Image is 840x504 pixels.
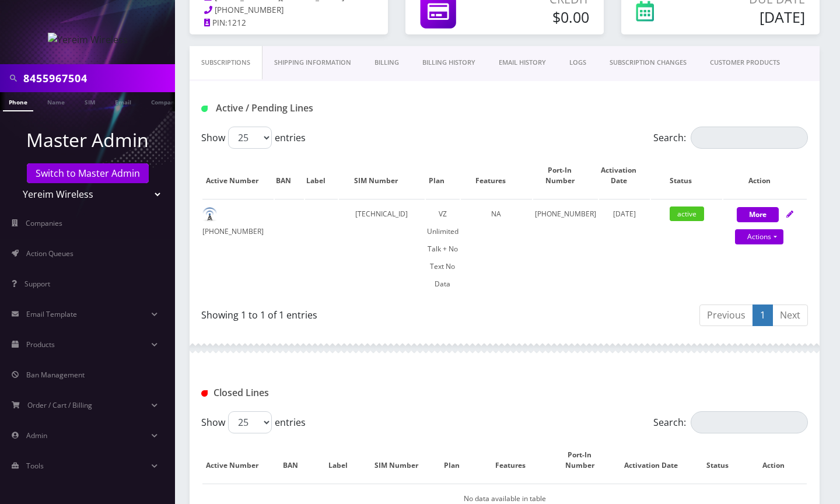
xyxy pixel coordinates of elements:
[752,304,773,326] a: 1
[653,127,808,149] label: Search:
[202,153,274,198] th: Active Number: activate to sort column ascending
[426,153,460,198] th: Plan: activate to sort column ascending
[190,46,262,79] a: Subscriptions
[26,339,55,349] span: Products
[79,92,101,110] a: SIM
[204,17,228,29] a: PIN:
[533,199,598,299] td: [PHONE_NUMBER]
[305,153,338,198] th: Label: activate to sort column ascending
[481,438,552,482] th: Features: activate to sort column ascending
[370,438,435,482] th: SIM Number: activate to sort column ascending
[735,229,783,244] a: Actions
[619,438,695,482] th: Activation Date: activate to sort column ascending
[698,8,805,26] h5: [DATE]
[26,430,47,440] span: Admin
[698,46,792,79] a: CUSTOMER PRODUCTS
[752,438,807,482] th: Action : activate to sort column ascending
[436,438,480,482] th: Plan: activate to sort column ascending
[653,411,808,433] label: Search:
[275,438,318,482] th: BAN: activate to sort column ascending
[275,153,304,198] th: BAN: activate to sort column ascending
[26,461,44,471] span: Tools
[201,103,392,114] h1: Active / Pending Lines
[411,46,487,79] a: Billing History
[533,153,598,198] th: Port-In Number: activate to sort column ascending
[201,106,208,112] img: Active / Pending Lines
[696,438,751,482] th: Status: activate to sort column ascending
[461,199,532,299] td: NA
[215,5,283,15] span: [PHONE_NUMBER]
[201,303,496,322] div: Showing 1 to 1 of 1 entries
[461,153,532,198] th: Features: activate to sort column ascending
[339,199,424,299] td: [TECHNICAL_ID]
[553,438,618,482] th: Port-In Number: activate to sort column ascending
[723,153,807,198] th: Action: activate to sort column ascending
[26,249,73,258] span: Action Queues
[772,304,808,326] a: Next
[3,92,33,111] a: Phone
[202,438,274,482] th: Active Number: activate to sort column descending
[48,33,128,47] img: Yereim Wireless
[598,46,698,79] a: SUBSCRIPTION CHANGES
[228,127,272,149] select: Showentries
[599,153,650,198] th: Activation Date: activate to sort column ascending
[670,206,704,221] span: active
[41,92,71,110] a: Name
[201,411,306,433] label: Show entries
[27,400,92,410] span: Order / Cart / Billing
[320,438,369,482] th: Label: activate to sort column ascending
[699,304,753,326] a: Previous
[339,153,424,198] th: SIM Number: activate to sort column ascending
[23,67,172,89] input: Search in Company
[202,207,217,222] img: default.png
[145,92,184,110] a: Company
[26,370,85,380] span: Ban Management
[26,309,77,319] span: Email Template
[262,46,363,79] a: Shipping Information
[27,163,149,183] a: Switch to Master Admin
[737,207,779,222] button: More
[426,199,460,299] td: VZ Unlimited Talk + No Text No Data
[498,8,589,26] h5: $0.00
[691,411,808,433] input: Search:
[558,46,598,79] a: LOGS
[26,218,62,228] span: Companies
[691,127,808,149] input: Search:
[109,92,137,110] a: Email
[651,153,722,198] th: Status: activate to sort column ascending
[201,390,208,397] img: Closed Lines
[487,46,558,79] a: EMAIL HISTORY
[202,199,274,299] td: [PHONE_NUMBER]
[201,127,306,149] label: Show entries
[228,411,272,433] select: Showentries
[363,46,411,79] a: Billing
[201,387,392,398] h1: Closed Lines
[24,279,50,289] span: Support
[228,17,246,28] span: 1212
[613,209,636,219] span: [DATE]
